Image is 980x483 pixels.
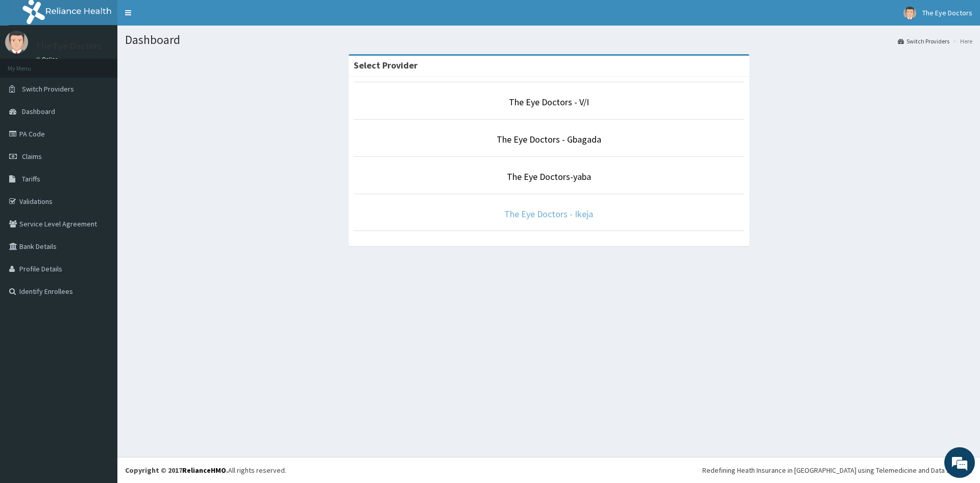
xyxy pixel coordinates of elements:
[354,59,418,71] strong: Select Provider
[504,208,593,220] a: The Eye Doctors - Ikeja
[117,457,980,483] footer: All rights reserved.
[182,466,226,475] a: RelianceHMO
[22,84,74,94] span: Switch Providers
[22,174,40,183] span: Tariffs
[702,465,972,475] div: Redefining Heath Insurance in [GEOGRAPHIC_DATA] using Telemedicine and Data Science!
[950,37,972,45] li: Here
[5,31,28,54] img: User Image
[903,7,916,19] img: User Image
[125,33,972,47] h1: Dashboard
[22,152,42,161] span: Claims
[125,466,228,475] strong: Copyright © 2017 .
[36,56,60,63] a: Online
[36,41,102,51] p: The Eye Doctors
[898,37,949,45] a: Switch Providers
[497,133,601,145] a: The Eye Doctors - Gbagada
[22,107,55,116] span: Dashboard
[507,171,591,182] a: The Eye Doctors-yaba
[922,8,972,17] span: The Eye Doctors
[509,96,589,108] a: The Eye Doctors - V/I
